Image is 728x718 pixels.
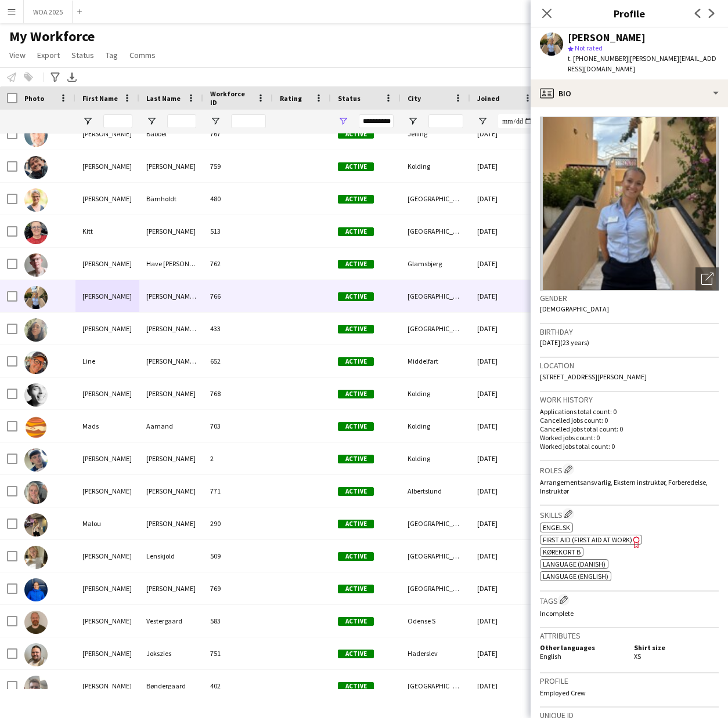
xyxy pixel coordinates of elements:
div: [PERSON_NAME] [PERSON_NAME] [139,280,203,312]
div: Odense S [401,605,470,637]
div: [PERSON_NAME] [75,637,139,669]
div: [PERSON_NAME] [75,540,139,572]
div: 402 [203,670,273,702]
div: 509 [203,540,273,572]
span: [STREET_ADDRESS][PERSON_NAME] [540,372,647,381]
div: 769 [203,572,273,604]
span: Rating [280,94,302,103]
span: First Aid (First Aid At Work) [543,535,632,544]
div: [DATE] [470,248,540,280]
div: 751 [203,637,273,669]
div: [PERSON_NAME] [75,183,139,215]
div: [DATE] [470,280,540,312]
span: Active [338,422,374,431]
div: Glamsbjerg [401,248,470,280]
app-action-btn: Advanced filters [48,70,62,84]
img: Martin Vestergaard [24,611,48,634]
div: [DATE] [470,215,540,247]
input: Workforce ID Filter Input [231,114,266,128]
div: [DATE] [470,670,540,702]
span: Active [338,292,374,301]
img: Laura Lønborg Hansen [24,286,48,309]
span: Last Name [146,94,181,103]
div: [DATE] [470,378,540,409]
span: Workforce ID [210,89,252,107]
div: [PERSON_NAME] [139,215,203,247]
img: Kim Aagaard Holm [24,156,48,179]
div: 652 [203,345,273,377]
div: [PERSON_NAME] [139,150,203,182]
div: [GEOGRAPHIC_DATA] [401,507,470,539]
span: Photo [24,94,44,103]
span: | [PERSON_NAME][EMAIL_ADDRESS][DOMAIN_NAME] [568,54,716,73]
span: t. [PHONE_NUMBER] [568,54,628,63]
div: [PERSON_NAME] [75,378,139,409]
div: Haderslev [401,637,470,669]
p: Worked jobs count: 0 [540,433,719,442]
div: 480 [203,183,273,215]
div: [PERSON_NAME] [75,280,139,312]
div: Albertslund [401,475,470,507]
span: Active [338,390,374,398]
div: Bärnholdt [139,183,203,215]
div: [PERSON_NAME] [139,378,203,409]
div: Kolding [401,150,470,182]
div: Jokszies [139,637,203,669]
img: Kirsten Bärnholdt [24,188,48,212]
span: Active [338,227,374,236]
div: Bøndergaard [139,670,203,702]
img: Magnus Knudsen [24,448,48,472]
a: Tag [101,48,122,63]
input: Joined Filter Input [498,114,533,128]
button: Open Filter Menu [338,116,348,126]
div: 290 [203,507,273,539]
span: Active [338,130,374,139]
div: Kolding [401,410,470,442]
span: Active [338,682,374,691]
div: Kitt [75,215,139,247]
div: 768 [203,378,273,409]
h3: Gender [540,293,719,303]
button: Open Filter Menu [146,116,157,126]
div: [DATE] [470,345,540,377]
div: [GEOGRAPHIC_DATA] [401,572,470,604]
div: Have [PERSON_NAME] [PERSON_NAME] [139,248,203,280]
div: [DATE] [470,507,540,539]
div: [PERSON_NAME] [75,670,139,702]
div: [PERSON_NAME] [75,475,139,507]
div: 703 [203,410,273,442]
h3: Tags [540,594,719,606]
a: Export [33,48,64,63]
div: [GEOGRAPHIC_DATA] [401,540,470,572]
div: Jelling [401,118,470,150]
div: [DATE] [470,572,540,604]
div: [DATE] [470,150,540,182]
img: Line Torp Larsen [24,351,48,374]
div: [DATE] [470,118,540,150]
div: [PERSON_NAME] [75,150,139,182]
div: [PERSON_NAME] [75,443,139,474]
div: Kolding [401,443,470,474]
p: Incomplete [540,609,719,618]
h5: Other languages [540,643,625,652]
a: Comms [125,48,160,63]
button: Open Filter Menu [477,116,488,126]
span: Active [338,162,374,171]
span: Status [71,50,94,60]
div: 771 [203,475,273,507]
span: View [9,50,26,60]
div: 759 [203,150,273,182]
div: 766 [203,280,273,312]
img: Liff Solan Thomsen [24,318,48,342]
div: [PERSON_NAME] [139,572,203,604]
img: Kim Babbel [24,124,48,147]
img: Mathias Jokszies [24,643,48,666]
h3: Attributes [540,630,719,641]
span: Active [338,260,374,269]
div: 762 [203,248,273,280]
div: Bio [531,79,728,107]
div: [PERSON_NAME] [75,572,139,604]
img: Malou Freimann [24,513,48,536]
a: View [5,48,30,63]
span: Kørekort B [543,547,581,556]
